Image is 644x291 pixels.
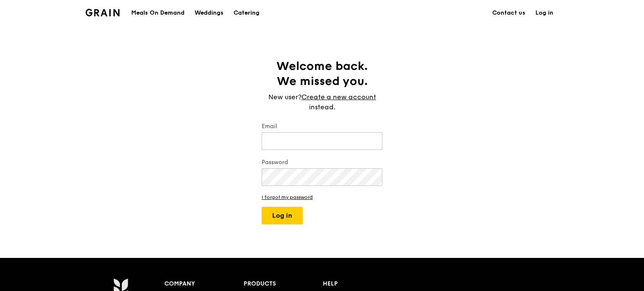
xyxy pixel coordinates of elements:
a: Weddings [190,0,229,26]
a: Log in [530,0,558,26]
a: I forgot my password [262,194,382,200]
div: Help [323,278,402,290]
a: Catering [229,0,265,26]
div: Catering [234,0,260,26]
div: Meals On Demand [131,0,184,26]
div: Products [244,278,323,290]
div: Company [164,278,244,290]
span: New user? [268,93,301,101]
img: Grain [86,9,119,16]
span: instead. [309,103,335,111]
a: Contact us [487,0,530,26]
button: Log in [262,207,303,224]
h1: Welcome back. We missed you. [262,59,382,89]
a: Create a new account [301,92,376,102]
label: Password [262,158,382,167]
div: Weddings [195,0,223,26]
label: Email [262,122,382,131]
